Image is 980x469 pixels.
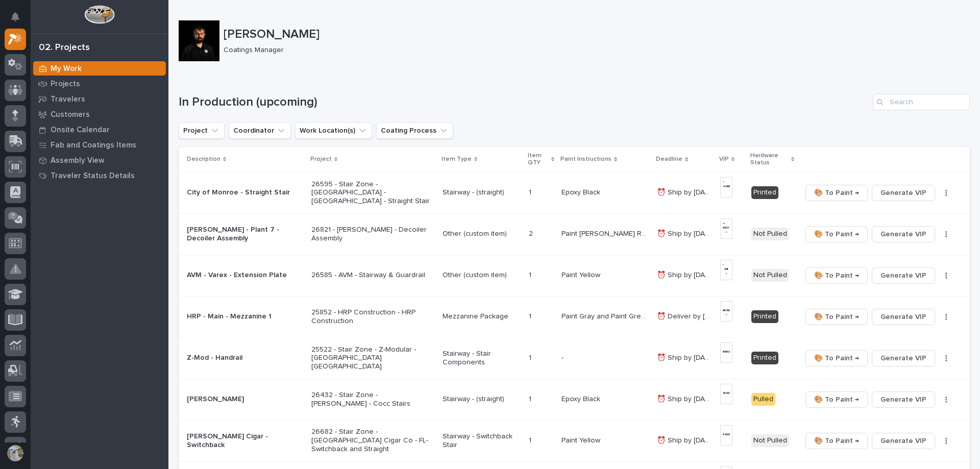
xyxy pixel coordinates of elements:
p: HRP - Main - Mezzanine 1 [187,312,303,321]
a: Projects [31,76,168,91]
p: 1 [529,310,533,321]
span: Generate VIP [880,311,926,323]
p: Z-Mod - Handrail [187,354,303,362]
p: 1 [529,352,533,362]
p: Paint Yellow [561,434,602,445]
span: 🎨 To Paint → [814,393,859,406]
button: users-avatar [5,442,26,464]
p: - [561,352,566,362]
p: Epoxy Black [561,393,602,404]
p: [PERSON_NAME] [187,395,303,404]
a: Onsite Calendar [31,122,168,137]
p: Traveler Status Details [51,171,135,181]
div: 02. Projects [39,42,90,54]
p: Paint Gray and Paint Green* (custom) [561,310,651,321]
a: Assembly View [31,153,168,168]
div: Notifications [13,12,26,29]
div: Printed [751,186,778,199]
button: 🎨 To Paint → [805,185,868,201]
span: 🎨 To Paint → [814,269,859,282]
p: Stairway - Switchback Stair [443,432,521,450]
tr: [PERSON_NAME]26432 - Stair Zone - [PERSON_NAME] - Cocc StairsStairway - (straight)11 Epoxy BlackE... [179,379,970,420]
button: 🎨 To Paint → [805,267,868,284]
a: Customers [31,107,168,122]
button: 🎨 To Paint → [805,433,868,449]
p: [PERSON_NAME] Cigar - Switchback [187,432,303,450]
p: AVM - Varex - Extension Plate [187,271,303,280]
p: 2 [529,228,535,238]
a: Travelers [31,91,168,107]
p: Item Type [442,154,472,165]
button: 🎨 To Paint → [805,226,868,242]
div: Not Pulled [751,228,789,240]
span: Generate VIP [880,269,926,282]
tr: [PERSON_NAME] - Plant 7 - Decoiler Assembly26821 - [PERSON_NAME] - Decoiler AssemblyOther (custom... [179,213,970,255]
span: 🎨 To Paint → [814,228,859,240]
p: Other (custom item) [443,230,521,238]
button: 🎨 To Paint → [805,391,868,408]
p: Project [310,154,332,165]
div: Printed [751,310,778,323]
p: City of Monroe - Straight Stair [187,188,303,197]
p: Epoxy Black [561,186,602,197]
p: 1 [529,434,533,445]
p: Paint Instructions [560,154,611,165]
p: Travelers [51,95,85,104]
span: Generate VIP [880,393,926,406]
tr: [PERSON_NAME] Cigar - Switchback26682 - Stair Zone - [GEOGRAPHIC_DATA] Cigar Co - FL- Switchback ... [179,420,970,461]
p: 1 [529,269,533,280]
p: Item QTY [528,150,549,169]
button: Notifications [5,6,26,28]
p: 25522 - Stair Zone - Z-Modular - [GEOGRAPHIC_DATA] [GEOGRAPHIC_DATA] [311,345,434,371]
span: 🎨 To Paint → [814,435,859,447]
button: Work Location(s) [295,122,372,139]
div: Not Pulled [751,269,789,282]
tr: City of Monroe - Straight Stair26595 - Stair Zone - [GEOGRAPHIC_DATA] - [GEOGRAPHIC_DATA] - Strai... [179,172,970,213]
p: [PERSON_NAME] - Plant 7 - Decoiler Assembly [187,226,303,243]
a: Fab and Coatings Items [31,137,168,153]
a: My Work [31,61,168,76]
button: 🎨 To Paint → [805,350,868,366]
input: Search [873,94,970,110]
p: ⏰ Ship by 9/12/25 [657,228,714,238]
p: 26432 - Stair Zone - [PERSON_NAME] - Cocc Stairs [311,391,434,408]
p: 26682 - Stair Zone - [GEOGRAPHIC_DATA] Cigar Co - FL- Switchback and Straight [311,428,434,453]
span: Generate VIP [880,352,926,364]
p: Customers [51,110,90,119]
button: Generate VIP [872,309,935,325]
span: 🎨 To Paint → [814,311,859,323]
p: Description [187,154,220,165]
tr: Z-Mod - Handrail25522 - Stair Zone - Z-Modular - [GEOGRAPHIC_DATA] [GEOGRAPHIC_DATA]Stairway - St... [179,337,970,379]
button: Project [179,122,225,139]
p: Deadline [656,154,682,165]
p: 1 [529,186,533,197]
div: Printed [751,352,778,364]
button: Generate VIP [872,391,935,408]
p: ⏰ Ship by 9/15/25 [657,352,714,362]
a: Traveler Status Details [31,168,168,183]
span: 🎨 To Paint → [814,187,859,199]
div: Not Pulled [751,434,789,447]
button: 🎨 To Paint → [805,309,868,325]
img: Workspace Logo [84,5,114,24]
h1: In Production (upcoming) [179,95,869,110]
button: Coordinator [229,122,291,139]
span: Generate VIP [880,228,926,240]
p: Coatings Manager [224,46,962,55]
tr: HRP - Main - Mezzanine 125852 - HRP Construction - HRP ConstructionMezzanine Package11 Paint Gray... [179,296,970,337]
p: My Work [51,64,82,73]
p: 26595 - Stair Zone - [GEOGRAPHIC_DATA] - [GEOGRAPHIC_DATA] - Straight Stair [311,180,434,206]
p: Stairway - (straight) [443,395,521,404]
p: Onsite Calendar [51,126,110,135]
p: ⏰ Ship by 9/15/25 [657,434,714,445]
button: Coating Process [376,122,453,139]
p: Stairway - (straight) [443,188,521,197]
button: Generate VIP [872,267,935,284]
p: ⏰ Deliver by 9/15/25 [657,310,714,321]
p: Stairway - Stair Components [443,350,521,367]
p: [PERSON_NAME] [224,27,966,42]
p: Hardware Status [750,150,789,169]
span: Generate VIP [880,187,926,199]
span: Generate VIP [880,435,926,447]
p: Fab and Coatings Items [51,141,136,150]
